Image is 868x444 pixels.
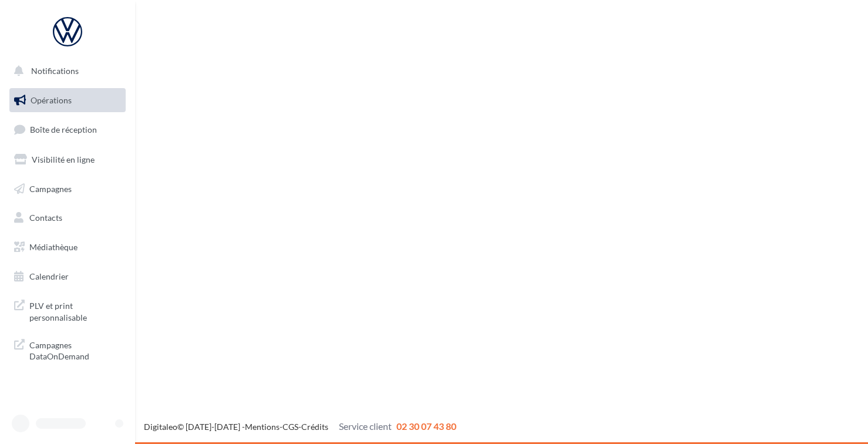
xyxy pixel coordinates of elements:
[29,183,72,193] span: Campagnes
[301,422,328,432] a: Crédits
[30,125,97,134] span: Boîte de réception
[7,332,128,367] a: Campagnes DataOnDemand
[29,337,121,362] span: Campagnes DataOnDemand
[7,293,128,328] a: PLV et print personnalisable
[31,95,72,105] span: Opérations
[245,422,280,432] a: Mentions
[31,66,79,76] span: Notifications
[7,117,128,142] a: Boîte de réception
[7,177,128,201] a: Campagnes
[7,59,123,83] button: Notifications
[29,271,69,281] span: Calendrier
[29,213,62,223] span: Contacts
[7,147,128,172] a: Visibilité en ligne
[339,421,392,432] span: Service client
[7,235,128,260] a: Médiathèque
[7,88,128,113] a: Opérations
[7,206,128,230] a: Contacts
[29,298,121,323] span: PLV et print personnalisable
[29,242,78,252] span: Médiathèque
[7,264,128,289] a: Calendrier
[144,422,177,432] a: Digitaleo
[396,421,456,432] span: 02 30 07 43 80
[282,422,298,432] a: CGS
[32,154,95,164] span: Visibilité en ligne
[144,422,456,432] span: © [DATE]-[DATE] - - -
